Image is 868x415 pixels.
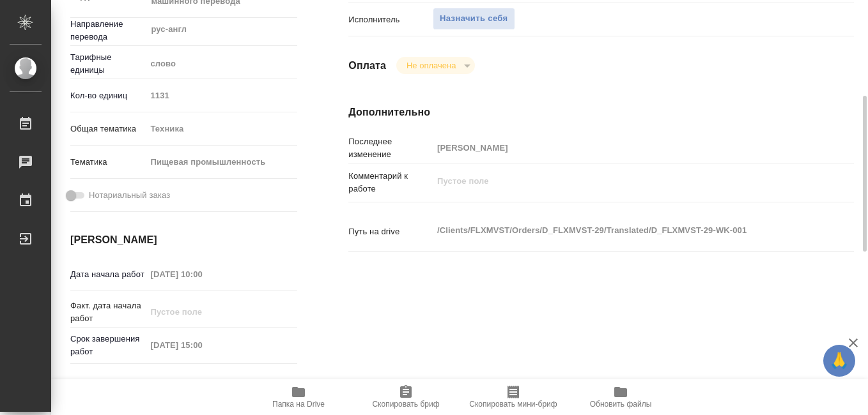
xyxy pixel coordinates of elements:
[146,53,297,75] div: слово
[348,105,854,120] h4: Дополнительно
[70,156,146,169] p: Тематика
[372,400,439,409] span: Скопировать бриф
[352,379,460,415] button: Скопировать бриф
[433,139,812,157] input: Пустое поле
[823,345,855,377] button: 🙏
[70,268,146,281] p: Дата начала работ
[70,18,146,43] p: Направление перевода
[70,299,146,325] p: Факт. дата начала работ
[348,170,433,195] p: Комментарий к работе
[348,225,433,238] p: Путь на drive
[70,89,146,102] p: Кол-во единиц
[146,86,297,105] input: Пустое поле
[469,400,557,409] span: Скопировать мини-бриф
[460,379,567,415] button: Скопировать мини-бриф
[348,58,386,73] h4: Оплата
[146,336,258,354] input: Пустое поле
[590,400,652,409] span: Обновить файлы
[146,118,297,140] div: Техника
[396,57,475,74] div: Не оплачена
[433,8,515,30] button: Назначить себя
[70,232,297,248] h4: [PERSON_NAME]
[245,379,352,415] button: Папка на Drive
[348,13,433,26] p: Исполнитель
[403,60,460,71] button: Не оплачена
[828,347,850,374] span: 🙏
[70,333,146,358] p: Срок завершения работ
[146,303,258,321] input: Пустое поле
[70,51,146,77] p: Тарифные единицы
[567,379,674,415] button: Обновить файлы
[146,151,297,173] div: Пищевая промышленность
[440,11,508,26] span: Назначить себя
[70,123,146,135] p: Общая тематика
[433,220,812,241] textarea: /Clients/FLXMVST/Orders/D_FLXMVST-29/Translated/D_FLXMVST-29-WK-001
[272,400,325,409] span: Папка на Drive
[89,189,170,202] span: Нотариальный заказ
[348,135,433,161] p: Последнее изменение
[146,265,258,283] input: Пустое поле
